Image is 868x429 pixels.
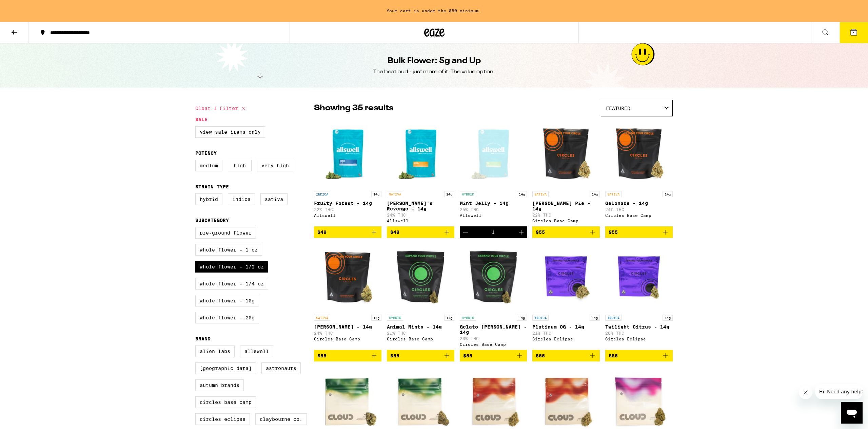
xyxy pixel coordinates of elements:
[4,5,49,10] span: Hi. Need any help?
[532,120,600,226] a: Open page for Berry Pie - 14g from Circles Base Camp
[387,226,454,238] button: Add to bag
[460,336,527,341] p: 23% THC
[387,315,403,321] p: HYBRID
[532,213,600,217] p: 22% THC
[371,315,381,321] p: 14g
[195,362,256,374] label: [GEOGRAPHIC_DATA]
[840,22,868,43] button: 1
[373,68,495,76] div: The best bud - just more of it. The value option.
[460,243,527,311] img: Circles Base Camp - Gelato Runtz - 14g
[663,191,673,197] p: 14g
[314,191,330,197] p: INDICA
[605,337,673,341] div: Circles Eclipse
[444,191,454,197] p: 14g
[195,295,259,306] label: Whole Flower - 10g
[260,193,288,205] label: Sativa
[609,229,618,235] span: $55
[460,350,527,361] button: Add to bag
[605,350,673,361] button: Add to bag
[387,243,454,350] a: Open page for Animal Mints - 14g from Circles Base Camp
[460,120,527,226] a: Open page for Mint Jelly - 14g from Allswell
[460,213,527,218] div: Allswell
[314,213,381,218] div: Allswell
[532,315,549,321] p: INDICA
[314,350,381,361] button: Add to bag
[387,243,454,311] img: Circles Base Camp - Animal Mints - 14g
[605,331,673,335] p: 26% THC
[387,213,454,217] p: 24% THC
[195,413,250,425] label: Circles Eclipse
[605,243,673,311] img: Circles Eclipse - Twilight Citrus - 14g
[195,218,229,223] legend: Subcategory
[517,315,527,321] p: 14g
[463,353,472,358] span: $55
[387,337,454,341] div: Circles Base Camp
[314,201,381,206] p: Fruity Forest - 14g
[532,201,600,211] p: [PERSON_NAME] Pie - 14g
[390,353,399,358] span: $55
[605,243,673,350] a: Open page for Twilight Citrus - 14g from Circles Eclipse
[387,324,454,330] p: Animal Mints - 14g
[605,120,673,188] img: Circles Base Camp - Gelonade - 14g
[387,331,454,335] p: 21% THC
[314,331,381,335] p: 24% THC
[195,160,222,171] label: Medium
[605,315,622,321] p: INDICA
[532,324,600,330] p: Platinum OG - 14g
[195,126,265,138] label: View Sale Items Only
[255,413,307,425] label: Claybourne Co.
[532,120,600,188] img: Circles Base Camp - Berry Pie - 14g
[317,353,327,358] span: $55
[841,402,863,424] iframe: Button to launch messaging window
[195,100,248,117] button: Clear 1 filter
[195,117,208,122] legend: Sale
[853,31,855,35] span: 1
[532,226,600,238] button: Add to bag
[314,315,330,321] p: SATIVA
[371,191,381,197] p: 14g
[605,207,673,212] p: 24% THC
[390,229,399,235] span: $48
[314,207,381,212] p: 22% THC
[815,384,863,399] iframe: Message from company
[195,184,229,189] legend: Strain Type
[609,353,618,358] span: $55
[317,229,327,235] span: $48
[605,324,673,330] p: Twilight Citrus - 14g
[195,261,268,273] label: Whole Flower - 1/2 oz
[460,342,527,347] div: Circles Base Camp
[605,213,673,218] div: Circles Base Camp
[532,243,600,311] img: Circles Eclipse - Platinum OG - 14g
[460,207,527,212] p: 25% THC
[532,331,600,335] p: 21% THC
[314,102,393,114] p: Showing 35 results
[460,201,527,206] p: Mint Jelly - 14g
[460,191,476,197] p: HYBRID
[314,243,381,350] a: Open page for Gush Rush - 14g from Circles Base Camp
[314,120,381,226] a: Open page for Fruity Forest - 14g from Allswell
[261,362,301,374] label: Astronauts
[515,226,527,238] button: Increment
[195,150,217,156] legend: Potency
[387,350,454,361] button: Add to bag
[444,315,454,321] p: 14g
[195,278,268,290] label: Whole Flower - 1/4 oz
[195,193,222,205] label: Hybrid
[590,315,600,321] p: 14g
[228,160,252,171] label: High
[314,120,381,188] img: Allswell - Fruity Forest - 14g
[257,160,293,171] label: Very High
[387,120,454,188] img: Allswell - Jack's Revenge - 14g
[460,226,471,238] button: Decrement
[532,191,549,197] p: SATIVA
[387,191,403,197] p: SATIVA
[605,120,673,226] a: Open page for Gelonade - 14g from Circles Base Camp
[517,191,527,197] p: 14g
[532,350,600,361] button: Add to bag
[492,229,495,235] div: 1
[799,386,812,399] iframe: Close message
[605,191,622,197] p: SATIVA
[240,346,273,357] label: Allswell
[532,243,600,350] a: Open page for Platinum OG - 14g from Circles Eclipse
[663,315,673,321] p: 14g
